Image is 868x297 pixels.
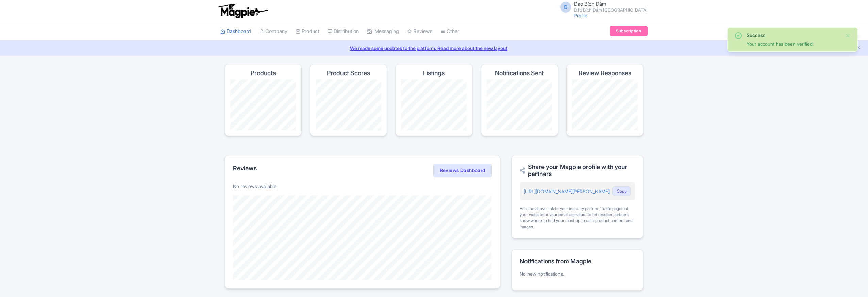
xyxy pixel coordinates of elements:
[612,186,631,196] button: Copy
[233,165,257,172] h2: Reviews
[217,3,270,18] img: logo-ab69f6fb50320c5b225c76a69d11143b.png
[407,22,432,41] a: Reviews
[520,258,635,265] h2: Notifications from Magpie
[747,40,840,47] div: Your account has been verified
[367,22,399,41] a: Messaging
[259,22,287,41] a: Company
[747,32,840,39] div: Success
[220,22,251,41] a: Dashboard
[845,32,851,40] button: Close
[520,164,635,177] h2: Share your Magpie profile with your partners
[856,44,861,52] button: Close announcement
[423,70,445,77] h4: Listings
[579,70,631,77] h4: Review Responses
[328,22,359,41] a: Distribution
[560,2,571,13] span: Đ
[574,1,606,7] span: Đảo Bích Đầm
[327,70,370,77] h4: Product Scores
[440,22,459,41] a: Other
[524,188,610,194] a: [URL][DOMAIN_NAME][PERSON_NAME]
[556,1,648,12] a: Đ Đảo Bích Đầm Đảo Bích Đầm [GEOGRAPHIC_DATA]
[520,270,635,277] p: No new notifications.
[574,13,587,18] a: Profile
[520,205,635,230] div: Add the above link to your industry partner / trade pages of your website or your email signature...
[433,164,492,177] a: Reviews Dashboard
[4,45,864,52] a: We made some updates to the platform. Read more about the new layout
[574,8,648,12] small: Đảo Bích Đầm [GEOGRAPHIC_DATA]
[251,70,276,77] h4: Products
[610,26,648,36] a: Subscription
[233,183,492,190] p: No reviews available
[296,22,319,41] a: Product
[495,70,544,77] h4: Notifications Sent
